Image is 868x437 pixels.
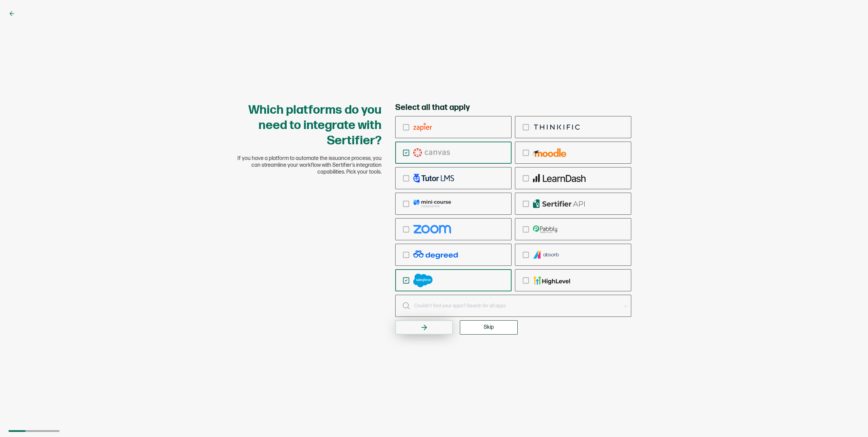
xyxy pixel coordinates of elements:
img: learndash [533,174,586,182]
img: tutor [413,174,454,182]
img: salesforce [413,274,433,287]
img: absorb [533,250,560,259]
button: Skip [460,320,518,335]
img: zapier [413,123,432,131]
img: degreed [413,250,458,259]
img: mcg [413,199,451,208]
img: thinkific [533,123,581,131]
span: If you have a platform to automate the issuance process, you can streamline your workflow with Se... [237,155,382,176]
img: canvas [413,148,450,157]
span: Select all that apply [395,102,470,113]
img: gohighlevel [533,276,570,285]
span: Skip [484,325,494,330]
iframe: Chat Widget [834,404,868,437]
div: checkbox-group [395,116,631,291]
img: moodle [533,148,566,157]
input: Couldn’t find your apps? Search for all apps [395,295,631,317]
img: zoom [413,225,451,233]
h1: Which platforms do you need to integrate with Sertifier? [237,102,382,148]
img: api [533,199,585,208]
img: pabbly [533,225,557,233]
